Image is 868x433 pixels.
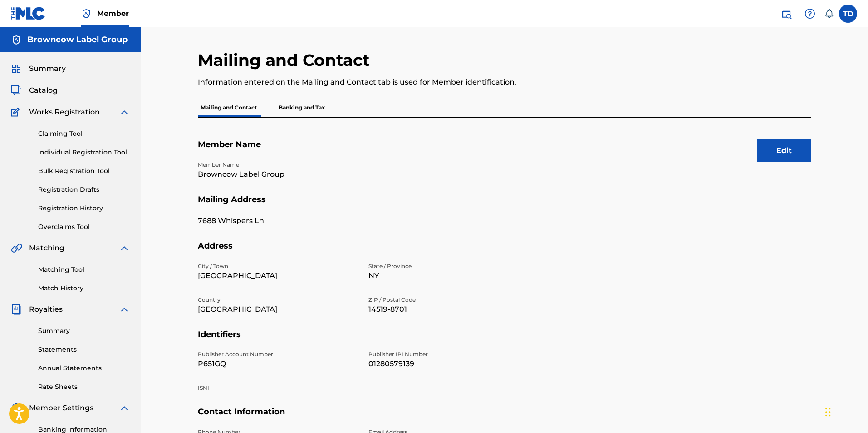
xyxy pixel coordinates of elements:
[801,5,819,23] div: Help
[119,403,130,413] img: expand
[38,166,130,176] a: Bulk Registration Tool
[198,270,358,281] p: [GEOGRAPHIC_DATA]
[198,77,670,88] p: Information entered on the Mailing and Contact tab is used for Member identification.
[368,270,528,281] p: NY
[38,284,130,293] a: Match History
[198,194,811,216] h5: Mailing Address
[11,243,22,254] img: Matching
[825,398,831,426] div: Drag
[198,169,358,180] p: Browncow Label Group
[81,8,92,19] img: Top Rightsholder
[804,8,815,19] img: help
[29,243,64,254] span: Matching
[777,5,795,23] a: Public Search
[11,304,22,315] img: Royalties
[38,222,130,232] a: Overclaims Tool
[781,8,792,19] img: search
[29,85,58,96] span: Catalog
[38,148,130,157] a: Individual Registration Tool
[11,35,22,45] img: Accounts
[198,329,811,351] h5: Identifiers
[38,345,130,354] a: Statements
[824,9,834,18] div: Notifications
[368,358,528,369] p: 01280579139
[97,8,129,19] span: Member
[11,85,22,96] img: Catalog
[198,296,358,304] p: Country
[11,107,23,118] img: Works Registration
[198,358,358,369] p: P651GQ
[198,161,358,169] p: Member Name
[276,98,328,117] p: Banking and Tax
[119,243,130,254] img: expand
[29,304,63,315] span: Royalties
[11,7,46,20] img: MLC Logo
[823,389,868,433] iframe: Chat Widget
[29,63,66,74] span: Summary
[198,304,358,315] p: [GEOGRAPHIC_DATA]
[11,403,22,413] img: Member Settings
[368,262,528,270] p: State / Province
[38,326,130,336] a: Summary
[198,241,811,262] h5: Address
[198,139,811,161] h5: Member Name
[38,129,130,139] a: Claiming Tool
[368,296,528,304] p: ZIP / Postal Code
[29,107,100,118] span: Works Registration
[368,350,528,358] p: Publisher IPI Number
[198,50,374,70] h2: Mailing and Contact
[368,304,528,315] p: 14519-8701
[29,403,93,413] span: Member Settings
[27,35,128,45] h5: Browncow Label Group
[198,262,358,270] p: City / Town
[198,350,358,358] p: Publisher Account Number
[38,185,130,194] a: Registration Drafts
[38,204,130,213] a: Registration History
[11,63,22,74] img: Summary
[198,407,811,428] h5: Contact Information
[757,139,811,162] button: Edit
[839,5,857,23] div: User Menu
[119,304,130,315] img: expand
[11,85,58,96] a: CatalogCatalog
[198,384,358,392] p: ISNI
[119,107,130,118] img: expand
[198,98,260,117] p: Mailing and Contact
[11,63,66,74] a: SummarySummary
[198,215,358,226] p: 7688 Whispers Ln
[38,363,130,373] a: Annual Statements
[38,265,130,274] a: Matching Tool
[38,382,130,392] a: Rate Sheets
